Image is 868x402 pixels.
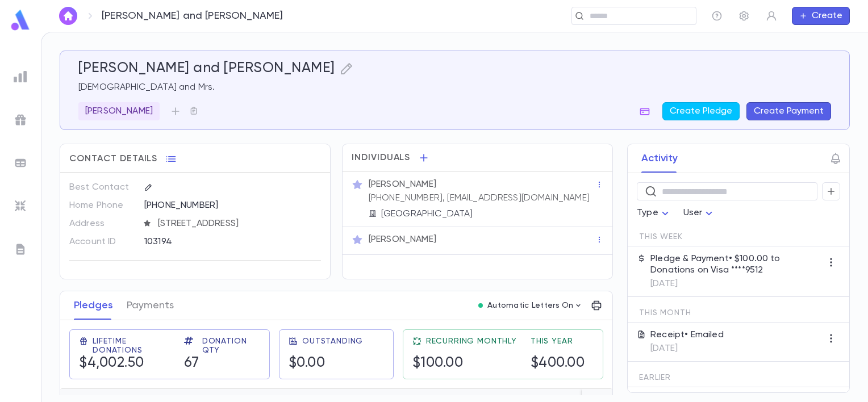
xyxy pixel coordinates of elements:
p: [DATE] [650,343,724,354]
h5: $0.00 [289,355,325,372]
img: home_white.a664292cf8c1dea59945f0da9f25487c.svg [61,11,75,20]
div: 103194 [144,233,284,250]
span: Contact Details [69,153,157,165]
img: logo [9,9,32,31]
img: imports_grey.530a8a0e642e233f2baf0ef88e8c9fcb.svg [14,199,27,213]
img: campaigns_grey.99e729a5f7ee94e3726e6486bddda8f1.svg [14,113,27,127]
p: [PHONE_NUMBER], [EMAIL_ADDRESS][DOMAIN_NAME] [369,192,590,204]
div: Type [637,202,672,224]
span: Type [637,208,658,217]
p: Automatic Letters On [487,301,574,310]
div: [PHONE_NUMBER] [144,196,321,213]
p: Address [69,215,135,233]
h5: [PERSON_NAME] and [PERSON_NAME] [78,60,335,77]
p: [PERSON_NAME] [369,179,436,190]
span: Donation Qty [202,337,260,355]
span: This Month [639,308,691,317]
p: Receipt • Emailed [650,329,724,341]
p: [DEMOGRAPHIC_DATA] and Mrs. [78,82,831,93]
img: batches_grey.339ca447c9d9533ef1741baa751efc33.svg [14,156,27,170]
p: Best Contact [69,178,135,196]
p: [PERSON_NAME] [85,106,153,117]
span: Lifetime Donations [93,337,170,355]
p: Pledge & Payment • $100.00 to Donations on Visa ****9512 [650,253,822,276]
div: User [683,202,716,224]
span: [STREET_ADDRESS] [153,218,322,229]
p: Account ID [69,233,135,251]
p: Home Phone [69,196,135,215]
span: Individuals [352,152,411,164]
button: Payments [127,291,174,320]
button: Activity [641,144,678,173]
button: Create Payment [746,102,831,120]
button: Create Pledge [662,102,740,120]
span: Outstanding [302,337,363,346]
img: reports_grey.c525e4749d1bce6a11f5fe2a8de1b229.svg [14,70,27,83]
img: letters_grey.7941b92b52307dd3b8a917253454ce1c.svg [14,242,27,256]
h5: $4,002.50 [79,355,144,372]
p: [PERSON_NAME] and [PERSON_NAME] [102,10,283,22]
p: [GEOGRAPHIC_DATA] [381,208,473,220]
button: Automatic Letters On [474,298,587,313]
span: Recurring Monthly [426,337,517,346]
span: Earlier [639,373,671,382]
p: [PERSON_NAME] [369,234,436,245]
h5: $400.00 [531,355,585,372]
span: This Week [639,232,683,241]
h5: $100.00 [412,355,464,372]
button: Create [792,7,850,25]
span: User [683,208,703,217]
span: This Year [531,337,573,346]
button: Pledges [74,291,113,320]
p: [DATE] [650,278,822,290]
h5: 67 [184,355,199,372]
div: [PERSON_NAME] [78,102,160,120]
